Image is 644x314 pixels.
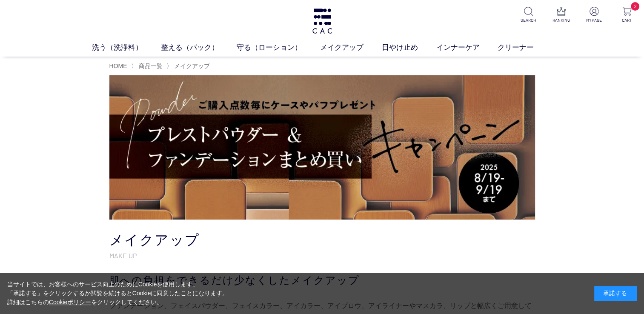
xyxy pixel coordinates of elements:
[92,42,161,53] a: 洗う（洗浄料）
[311,9,333,34] img: logo
[166,62,212,70] li: 〉
[616,7,637,23] a: 2 CART
[518,17,539,23] p: SEARCH
[551,7,572,23] a: RANKING
[551,17,572,23] p: RANKING
[320,42,382,53] a: メイクアップ
[631,2,639,11] span: 2
[109,231,535,249] h1: メイクアップ
[174,63,210,69] span: メイクアップ
[7,280,229,307] div: 当サイトでは、お客様へのサービス向上のためにCookieを使用します。 「承諾する」をクリックするか閲覧を続けるとCookieに同意したことになります。 詳細はこちらの をクリックしてください。
[172,63,210,69] a: メイクアップ
[109,63,127,69] a: HOME
[498,42,552,53] a: クリーナー
[382,42,436,53] a: 日やけ止め
[436,42,498,53] a: インナーケア
[584,17,604,23] p: MYPAGE
[109,251,535,260] p: MAKE UP
[49,299,92,305] a: Cookieポリシー
[237,42,320,53] a: 守る（ローション）
[161,42,237,53] a: 整える（パック）
[518,7,539,23] a: SEARCH
[616,17,637,23] p: CART
[139,63,163,69] span: 商品一覧
[137,63,163,69] a: 商品一覧
[594,286,637,301] div: 承諾する
[131,62,165,70] li: 〉
[584,7,604,23] a: MYPAGE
